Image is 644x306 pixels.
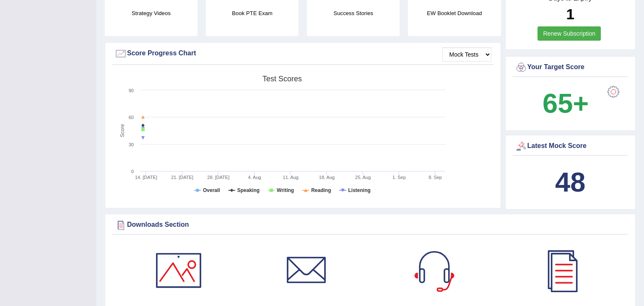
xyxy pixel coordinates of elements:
[171,175,193,180] tspan: 21. [DATE]
[131,169,134,174] text: 0
[207,175,229,180] tspan: 28. [DATE]
[515,140,626,153] div: Latest Mock Score
[129,88,134,93] text: 90
[392,175,406,180] tspan: 1. Sep
[428,175,442,180] tspan: 8. Sep
[277,187,294,193] tspan: Writing
[307,9,400,18] h4: Success Stories
[248,175,261,180] tspan: 4. Aug
[543,88,589,119] b: 65+
[555,167,585,197] b: 48
[538,26,601,41] a: Renew Subscription
[408,9,501,18] h4: EW Booklet Download
[114,47,491,60] div: Score Progress Chart
[114,219,626,231] div: Downloads Section
[348,187,371,193] tspan: Listening
[237,187,260,193] tspan: Speaking
[311,187,331,193] tspan: Reading
[283,175,299,180] tspan: 11. Aug
[119,124,125,137] tspan: Score
[129,142,134,147] text: 30
[319,175,335,180] tspan: 18. Aug
[206,9,299,18] h4: Book PTE Exam
[566,6,574,22] b: 1
[262,75,302,83] tspan: Test scores
[203,187,220,193] tspan: Overall
[135,175,157,180] tspan: 14. [DATE]
[129,115,134,120] text: 60
[515,61,626,74] div: Your Target Score
[355,175,371,180] tspan: 25. Aug
[105,9,197,18] h4: Strategy Videos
